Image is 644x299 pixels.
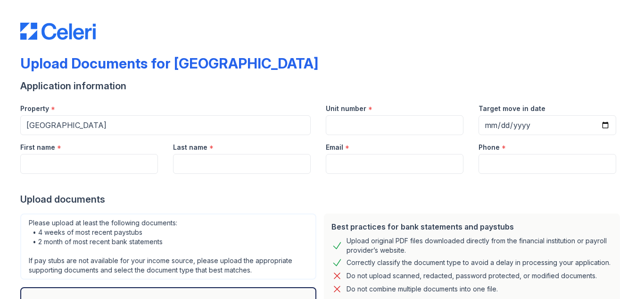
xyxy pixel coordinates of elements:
[20,214,316,280] div: Please upload at least the following documents: • 4 weeks of most recent paystubs • 2 month of mo...
[479,104,545,113] label: Target move in date
[20,55,318,72] div: Upload Documents for [GEOGRAPHIC_DATA]
[479,143,500,152] label: Phone
[326,104,366,113] label: Unit number
[347,270,597,282] div: Do not upload scanned, redacted, password protected, or modified documents.
[347,236,612,255] div: Upload original PDF files downloaded directly from the financial institution or payroll provider’...
[326,143,343,152] label: Email
[331,221,612,232] div: Best practices for bank statements and paystubs
[173,143,207,152] label: Last name
[20,79,624,93] div: Application information
[20,23,96,40] img: CE_Logo_Blue-a8612792a0a2168367f1c8372b55b34899dd931a85d93a1a3d3e32e68fde9ad4.png
[347,283,498,295] div: Do not combine multiple documents into one file.
[347,257,611,268] div: Correctly classify the document type to avoid a delay in processing your application.
[20,104,49,113] label: Property
[20,143,55,152] label: First name
[20,193,624,206] div: Upload documents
